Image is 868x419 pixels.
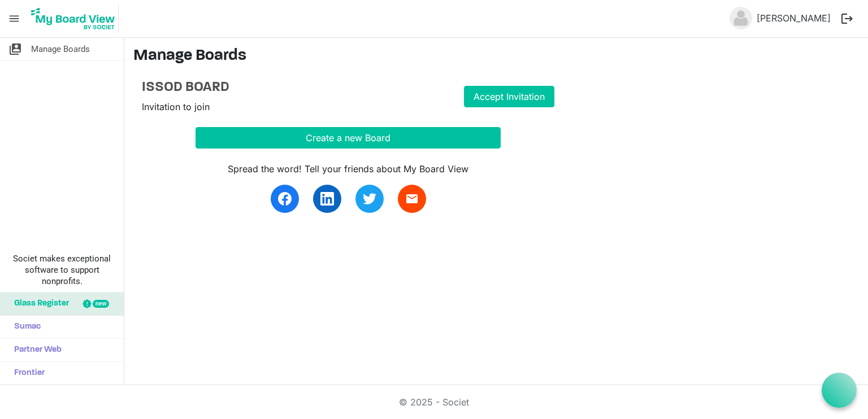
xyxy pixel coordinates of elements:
[464,86,554,107] a: Accept Invitation
[31,38,90,60] span: Manage Boards
[8,362,45,385] span: Frontier
[399,396,469,408] a: © 2025 - Societ
[196,162,501,176] div: Spread the word! Tell your friends about My Board View
[8,316,41,338] span: Sumac
[142,80,447,96] h4: ISSOD BOARD
[398,185,426,213] a: email
[8,339,62,361] span: Partner Web
[752,7,835,29] a: [PERSON_NAME]
[28,5,123,33] a: My Board View Logo
[835,7,859,30] button: logout
[28,5,119,33] img: My Board View Logo
[363,192,376,206] img: twitter.svg
[8,293,69,315] span: Glass Register
[8,38,22,60] span: switch_account
[93,300,109,308] div: new
[278,192,292,206] img: facebook.svg
[405,192,419,206] span: email
[3,8,25,29] span: menu
[730,7,752,29] img: no-profile-picture.svg
[5,253,119,287] span: Societ makes exceptional software to support nonprofits.
[196,127,501,149] button: Create a new Board
[133,47,859,66] h3: Manage Boards
[320,192,334,206] img: linkedin.svg
[142,101,210,112] span: Invitation to join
